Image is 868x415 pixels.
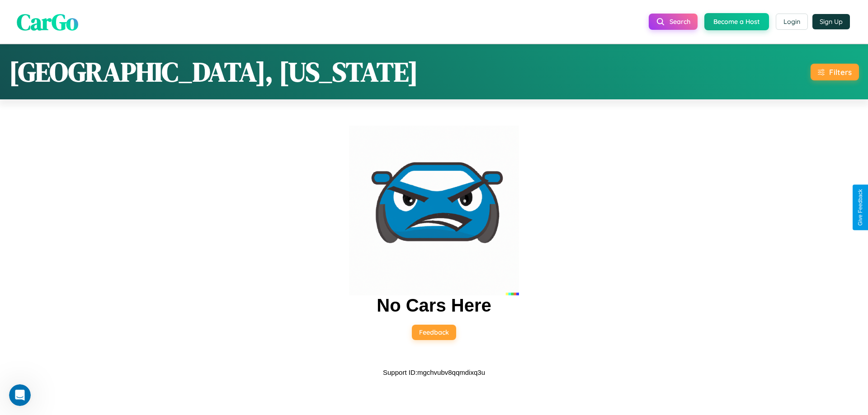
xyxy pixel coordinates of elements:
button: Search [649,14,698,30]
div: Filters [829,67,852,77]
h2: No Cars Here [377,295,491,316]
h1: [GEOGRAPHIC_DATA], [US_STATE] [9,53,418,90]
button: Feedback [412,325,456,340]
img: car [349,126,519,295]
button: Become a Host [704,13,769,30]
button: Login [776,14,808,30]
p: Support ID: mgchvubv8qqmdixq3u [383,366,485,378]
span: Search [670,18,690,26]
div: Give Feedback [857,189,863,226]
iframe: Intercom live chat [9,384,31,406]
button: Sign Up [812,14,850,29]
button: Filters [811,64,859,80]
span: CarGo [17,6,78,37]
